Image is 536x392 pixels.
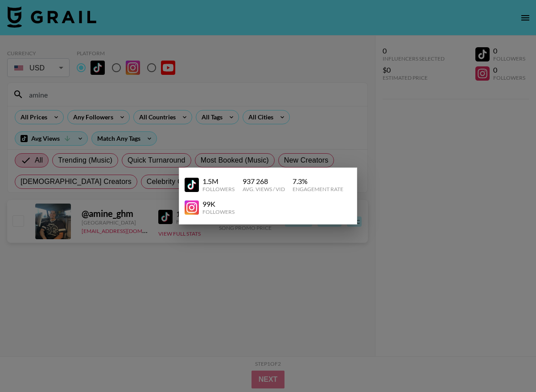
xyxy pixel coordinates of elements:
[293,177,343,186] div: 7.3 %
[243,177,285,186] div: 937 268
[202,186,235,192] div: Followers
[185,200,199,215] img: YouTube
[202,200,235,208] div: 99K
[202,208,235,215] div: Followers
[185,178,199,192] img: YouTube
[243,186,285,192] div: Avg. Views / Vid
[202,177,235,186] div: 1.5M
[293,186,343,192] div: Engagement Rate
